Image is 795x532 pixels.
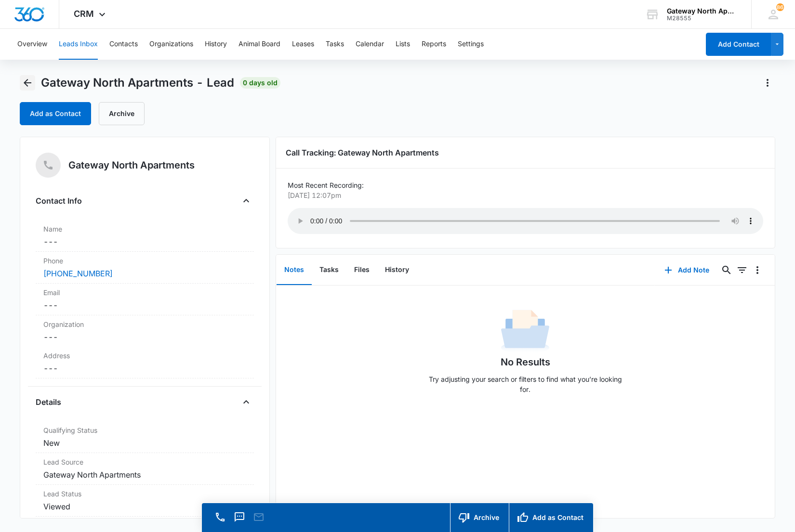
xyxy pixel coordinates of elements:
[36,396,61,408] h4: Details
[706,33,771,56] button: Add Contact
[286,147,765,158] h3: Call Tracking: Gateway North Apartments
[238,394,254,410] button: Close
[396,29,410,60] button: Lists
[36,195,82,207] h4: Contact Info
[346,255,377,285] button: Files
[43,425,246,435] label: Qualifying Status
[655,259,719,282] button: Add Note
[43,224,246,234] label: Name
[43,489,246,499] dt: Lead Status
[501,355,550,369] h1: No Results
[213,516,227,524] a: Call
[667,7,737,15] div: account name
[356,29,384,60] button: Calendar
[36,284,254,315] div: Email---
[288,190,757,200] p: [DATE] 12:07pm
[36,252,254,284] div: Phone[PHONE_NUMBER]
[424,374,626,394] p: Try adjusting your search or filters to find what you’re looking for.
[36,315,254,347] div: Organization---
[99,102,145,125] button: Archive
[68,158,195,172] h5: Gateway North Apartments
[233,510,246,524] button: Text
[43,437,246,449] dd: New
[43,501,246,512] dd: Viewed
[43,350,246,361] label: Address
[36,453,254,485] div: Lead SourceGateway North Apartments
[776,3,784,11] span: 86
[74,9,94,19] span: CRM
[422,29,446,60] button: Reports
[109,29,138,60] button: Contacts
[41,76,234,90] span: Gateway North Apartments - Lead
[36,421,254,453] div: Qualifying StatusNew
[750,262,765,278] button: Overflow Menu
[36,220,254,252] div: Name---
[43,268,113,279] a: [PHONE_NUMBER]
[312,255,346,285] button: Tasks
[43,319,246,329] label: Organization
[43,469,246,480] dd: Gateway North Apartments
[292,29,314,60] button: Leases
[277,255,312,285] button: Notes
[43,256,246,266] label: Phone
[149,29,193,60] button: Organizations
[458,29,484,60] button: Settings
[288,180,763,190] p: Most Recent Recording:
[213,510,227,524] button: Call
[20,102,91,125] button: Add as Contact
[233,516,246,524] a: Text
[205,29,227,60] button: History
[288,208,763,234] audio: Your browser does not support the audio tag.
[509,503,593,532] button: Add as Contact
[43,287,246,298] label: Email
[377,255,417,285] button: History
[43,331,246,343] dd: ---
[450,503,509,532] button: Archive
[20,75,35,91] button: Back
[43,236,246,247] dd: ---
[43,363,246,374] dd: ---
[238,193,254,208] button: Close
[501,307,549,355] img: No Data
[240,77,280,89] span: 0 days old
[59,29,98,60] button: Leads Inbox
[17,29,47,60] button: Overview
[238,29,280,60] button: Animal Board
[760,75,775,91] button: Actions
[734,262,750,278] button: Filters
[36,347,254,378] div: Address---
[36,485,254,517] div: Lead StatusViewed
[43,457,246,467] dt: Lead Source
[776,3,784,11] div: notifications count
[43,299,246,311] dd: ---
[326,29,344,60] button: Tasks
[719,262,734,278] button: Search...
[667,15,737,22] div: account id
